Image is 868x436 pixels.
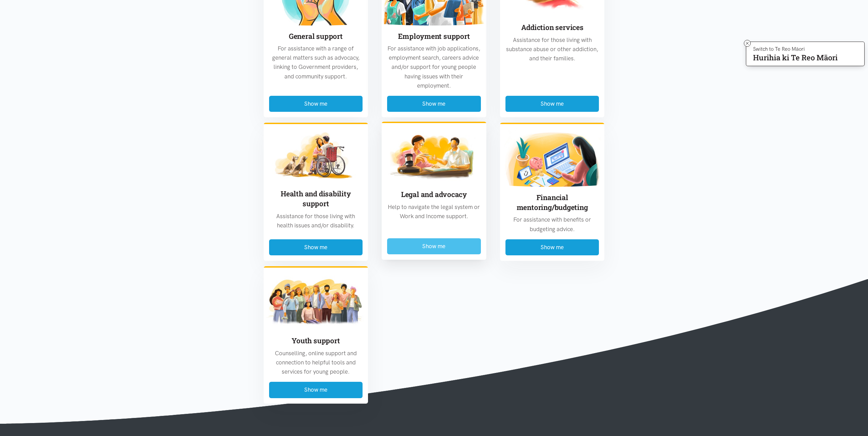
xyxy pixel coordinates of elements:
[269,189,363,209] h3: Health and disability support
[505,239,599,255] button: Show me
[387,96,481,112] button: Show me
[269,212,363,230] p: Assistance for those living with health issues and/or disability.
[753,55,838,61] p: Hurihia ki Te Reo Māori
[753,47,838,51] p: Switch to Te Reo Māori
[269,96,363,112] button: Show me
[505,96,599,112] button: Show me
[387,238,481,254] button: Show me
[269,44,363,81] p: For assistance with a range of general matters such as advocacy, linking to Government providers,...
[387,31,481,41] h3: Employment support
[269,382,363,398] button: Show me
[269,239,363,255] button: Show me
[505,215,599,234] p: For assistance with benefits or budgeting advice.
[269,349,363,377] p: Counselling, online support and connection to helpful tools and services for young people.
[387,44,481,90] p: For assistance with job applications, employment search, careers advice and/or support for young ...
[387,202,481,221] p: Help to navigate the legal system or Work and Income support.
[505,193,599,213] h3: Financial mentoring/budgeting
[269,31,363,41] h3: General support
[505,22,599,32] h3: Addiction services
[505,35,599,63] p: Assistance for those living with substance abuse or other addiction, and their families.
[387,190,481,199] h3: Legal and advocacy
[269,336,363,346] h3: Youth support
